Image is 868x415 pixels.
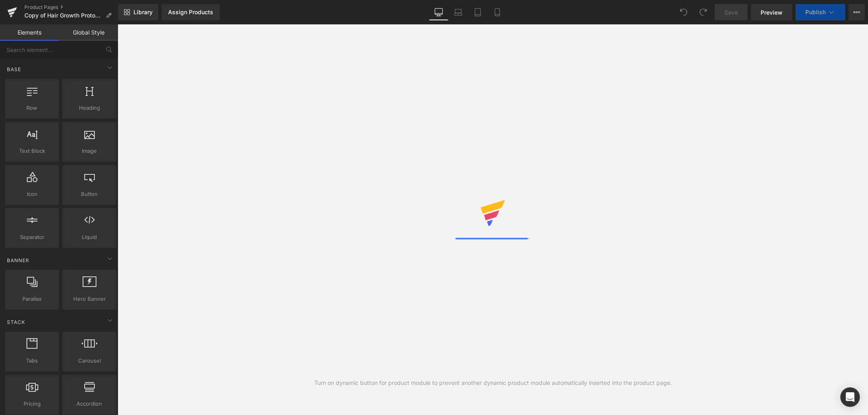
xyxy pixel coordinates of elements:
[65,295,114,303] span: Hero Banner
[6,318,26,326] span: Stack
[724,8,738,17] span: Save
[168,9,213,15] div: Assign Products
[24,12,103,19] span: Copy of Hair Growth Protocol
[6,256,30,264] span: Banner
[468,4,488,20] a: Tablet
[65,147,114,155] span: Image
[65,104,114,112] span: Heading
[6,65,22,73] span: Base
[751,4,792,20] a: Preview
[7,147,57,155] span: Text Block
[676,4,692,20] button: Undo
[7,233,57,241] span: Separator
[59,24,118,41] a: Global Style
[314,378,672,387] div: Turn on dynamic button for product module to prevent another dynamic product module automatically...
[133,9,153,16] span: Library
[848,4,865,20] button: More
[695,4,711,20] button: Redo
[796,4,845,20] button: Publish
[7,104,57,112] span: Row
[118,4,158,20] a: New Library
[65,190,114,198] span: Button
[805,9,826,15] span: Publish
[7,190,57,198] span: Icon
[488,4,507,20] a: Mobile
[429,4,448,20] a: Desktop
[65,233,114,241] span: Liquid
[7,400,57,408] span: Pricing
[7,356,57,365] span: Tabs
[65,356,114,365] span: Carousel
[840,387,860,407] div: Open Intercom Messenger
[24,4,118,11] a: Product Pages
[761,8,783,17] span: Preview
[448,4,468,20] a: Laptop
[65,400,114,408] span: Accordion
[7,295,57,303] span: Parallax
